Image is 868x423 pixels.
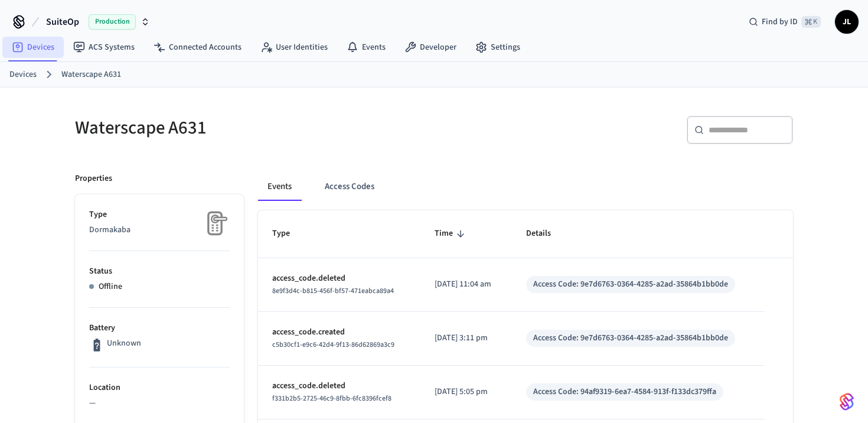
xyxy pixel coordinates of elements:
[144,37,251,58] a: Connected Accounts
[89,224,230,236] p: Dormakaba
[61,69,121,81] a: Waterscape A631
[315,173,384,201] button: Access Codes
[64,37,144,58] a: ACS Systems
[89,209,230,221] p: Type
[337,37,395,58] a: Events
[272,380,406,392] p: access_code.deleted
[835,10,859,34] button: JL
[533,386,716,398] div: Access Code: 94af9319-6ea7-4584-913f-f133dc379ffa
[435,332,498,344] p: [DATE] 3:11 pm
[533,332,728,344] div: Access Code: 9e7d6763-0364-4285-a2ad-35864b1bb0de
[9,69,37,81] a: Devices
[526,224,566,243] span: Details
[2,37,64,58] a: Devices
[272,224,305,243] span: Type
[395,37,466,58] a: Developer
[272,286,394,296] span: 8e9f3d4c-b815-456f-bf57-471eabca89a4
[762,16,798,28] span: Find by ID
[89,265,230,278] p: Status
[99,281,122,293] p: Offline
[272,326,406,339] p: access_code.created
[251,37,337,58] a: User Identities
[840,392,854,411] img: SeamLogoGradient.69752ec5.svg
[75,116,427,140] h5: Waterscape A631
[435,386,498,398] p: [DATE] 5:05 pm
[75,173,112,185] p: Properties
[272,340,394,350] span: c5b30cf1-e9c6-42d4-9f13-86d62869a3c9
[801,16,821,28] span: ⌘ K
[836,11,857,32] span: JL
[89,14,136,30] span: Production
[258,173,301,201] button: Events
[89,322,230,334] p: Battery
[107,337,141,350] p: Unknown
[89,382,230,394] p: Location
[46,15,79,29] span: SuiteOp
[200,209,230,238] img: Placeholder Lock Image
[739,11,830,32] div: Find by ID⌘ K
[89,397,230,409] p: —
[258,173,793,201] div: ant example
[435,278,498,291] p: [DATE] 11:04 am
[466,37,530,58] a: Settings
[272,272,406,285] p: access_code.deleted
[533,278,728,291] div: Access Code: 9e7d6763-0364-4285-a2ad-35864b1bb0de
[435,224,468,243] span: Time
[272,393,391,404] span: f331b2b5-2725-46c9-8fbb-6fc8396fcef8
